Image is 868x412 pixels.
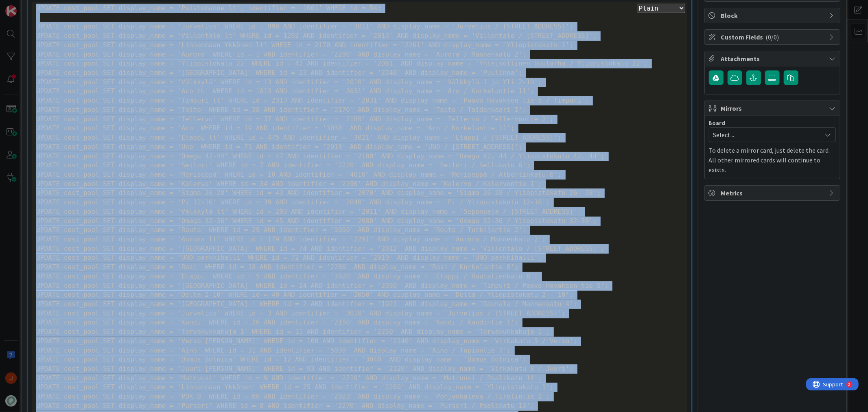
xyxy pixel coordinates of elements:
[36,300,683,309] div: UPDATE cost_pool SET display_name = '[GEOGRAPHIC_DATA] ' WHERE id = 2 AND identifier = '1921' AND...
[36,217,683,226] div: UPDATE cost_pool SET display_name = 'Omega 32-36' WHERE id = 45 AND identifier = '2080' AND displ...
[36,152,683,161] div: UPDATE cost_pool SET display_name = 'Omega 42-44' WHERE id = 47 AND identifier = '2100' AND displ...
[36,401,683,411] div: UPDATE cost_pool SET display_name = 'Purseri' WHERE id = 8 AND identifier = '2270' AND display_na...
[36,198,683,207] div: UPDATE cost_pool SET display_name = 'Pi 12-16' WHERE id = 39 AND identifier = '2040' AND display_...
[36,170,683,180] div: UPDATE cost_pool SET display_name = 'Meriseppä' WHERE id = 10 AND identifier = '4010' AND display...
[36,355,683,364] div: UPDATE cost_pool SET display_name = 'Domus Botnica' WHERE id = 12 AND identifier = '3040' AND dis...
[36,207,683,217] div: UPDATE cost_pool SET display_name = 'Välkkylä lt' WHERE id = 203 AND identifier = '2011' AND disp...
[36,133,683,142] div: UPDATE cost_pool SET display_name = 'Etappi lt' WHERE id = 475 AND identifier = '3021' AND displa...
[36,50,683,59] div: UPDATE cost_pool SET display_name = 'Aurora' WHERE id = 1 AND identifier = '2290' AND display_nam...
[36,346,683,355] div: UPDATE cost_pool SET display_name = 'Aino' WHERE id = 31 AND identifier = '5039' AND display_name...
[36,41,683,50] div: UPDATE cost_pool SET display_name = 'Linnanmaan Ykkönen lt' WHERE id = 2170 AND identifier = '226...
[709,120,726,126] span: Board
[36,392,683,401] div: UPDATE cost_pool SET display_name = 'POK B' WHERE id = 60 AND identifier = '2023' AND display_nam...
[36,4,683,13] div: UPDATE cost_pool SET display_name = 'Puistomanne lt', identifier = '1061' WHERE id = 54;
[721,32,825,42] span: Custom Fields
[721,103,825,113] span: Mirrors
[36,364,683,374] div: UPDATE cost_pool SET display_name = 'Juuri [PERSON_NAME]' WHERE id = 93 AND identifier = '2120' A...
[36,374,683,383] div: UPDATE cost_pool SET display_name = 'Matruusi' WHERE id = 9 AND identifier = '2210' AND display_n...
[36,180,683,189] div: UPDATE cost_pool SET display_name = 'Kalervo' WHERE id = 34 AND identifier = '2190' AND display_n...
[36,96,683,105] div: UPDATE cost_pool SET display_name = 'Timpuri lt' WHERE id = 2313 AND identifier = '2031' AND disp...
[36,337,683,346] div: UPDATE cost_pool SET display_name = 'Verso [PERSON_NAME]' WHERE id = 100 AND identifier = '2140' ...
[36,68,683,78] div: UPDATE cost_pool SET display_name = '[GEOGRAPHIC_DATA]' WHERE id = 23 AND identifier = '2240' AND...
[36,244,683,254] div: UPDATE cost_pool SET display_name = '[GEOGRAPHIC_DATA]' WHERE id = 74 AND identifier = '2012' AND...
[36,318,683,327] div: UPDATE cost_pool SET display_name = 'Kandi' WHERE id = 26 AND identifier = '2150' AND display_nam...
[17,1,37,11] span: Support
[36,124,683,133] div: UPDATE cost_pool SET display_name = 'Aro' WHERE id = 19 AND identifier = '3030' AND display_name ...
[36,253,683,263] div: UPDATE cost_pool SET display_name = 'UNO parkkihalli' WHERE id = 72 AND identifier = '2019' AND d...
[36,22,683,31] div: UPDATE cost_pool SET display_name = 'Jurvelius' WHERE id = 990 AND identifier = '3011' AND displa...
[42,3,44,10] div: 2
[721,54,825,64] span: Attachments
[36,105,683,115] div: UPDATE cost_pool SET display_name = 'Taito' WHERE id = 38 AND identifier = '2170' AND display_nam...
[36,142,683,152] div: UPDATE cost_pool SET display_name = 'Uno' WHERE id = 71 AND identifier = '2018' AND display_name ...
[36,59,683,68] div: UPDATE cost_pool SET display_name = 'Yliopistokatu 22' WHERE id = 42 AND identifier = '2061' AND ...
[36,272,683,281] div: UPDATE cost_pool SET display_name = 'Etappi' WHERE id = 5 AND identifier = '3020' AND display_nam...
[721,11,825,20] span: Block
[36,188,683,198] div: UPDATE cost_pool SET display_name = 'Sigma 26-28' WHERE id = 43 AND identifier = '2070' AND displ...
[36,78,683,87] div: UPDATE cost_pool SET display_name = 'Välkkylä' WHERE id = 13 AND identifier = '2010' AND display_...
[36,309,683,318] div: UPDATE cost_pool SET display_name = 'Jurvelius' WHERE id = 3 AND identifier = '3010' AND display_...
[36,235,683,244] div: UPDATE cost_pool SET display_name = 'Aurora lt' WHERE id = 179 AND identifier = '2291' AND displa...
[721,188,825,198] span: Metrics
[36,87,683,96] div: UPDATE cost_pool SET display_name = 'Aro th' WHERE id = 1813 AND identifier = '3031' AND display_...
[713,129,818,140] span: Select...
[36,263,683,272] div: UPDATE cost_pool SET display_name = 'Rasi' WHERE id = 18 AND identifier = '2280' AND display_name...
[36,290,683,300] div: UPDATE cost_pool SET display_name = 'Delta 2-10' WHERE id = 40 AND identifier = '2050' AND displa...
[36,327,683,337] div: UPDATE cost_pool SET display_name = 'Tervakukkakuja 1' WHERE id = 11 AND identifier = '2250' AND ...
[36,161,683,170] div: UPDATE cost_pool SET display_name = 'Seilori' WHERE id = 7 AND identifier = '2220' AND display_na...
[36,281,683,291] div: UPDATE cost_pool SET display_name = '[GEOGRAPHIC_DATA]' WHERE id = 24 AND identifier = '2030' AND...
[36,115,683,124] div: UPDATE cost_pool SET display_name = 'Tellervo' WHERE id = 37 AND identifier = '2180' AND display_...
[766,33,779,41] span: ( 0/0 )
[709,145,836,175] p: To delete a mirror card, just delete the card. All other mirrored cards will continue to exists.
[36,226,683,235] div: UPDATE cost_pool SET display_name = 'Routa' WHERE id = 29 AND identifier = '3050' AND display_nam...
[36,31,683,41] div: UPDATE cost_pool SET display_name = 'Villentalo lt' WHERE id = 1292 AND identifier = '2013' AND d...
[36,383,683,392] div: UPDATE cost_pool SET display_name = 'Linnanmaan Ykkönen' WHERE id = 25 AND identifier = '2260' AN...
